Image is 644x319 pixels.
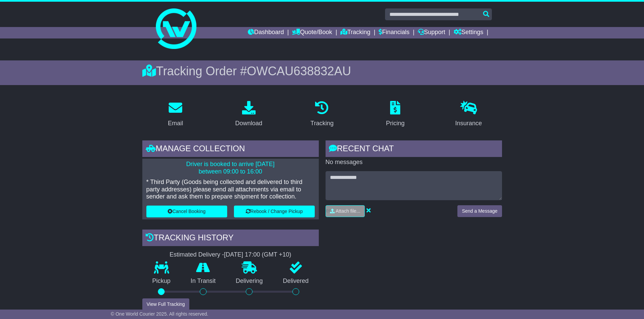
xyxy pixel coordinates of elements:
p: Delivered [273,277,319,285]
span: OWCAU638832AU [247,64,351,78]
a: Email [163,99,187,130]
div: [DATE] 17:00 (GMT +10) [224,251,291,259]
p: No messages [326,159,502,166]
p: Driver is booked to arrive [DATE] between 09:00 to 16:00 [146,161,315,175]
a: Financials [379,27,409,38]
a: Support [418,27,445,38]
div: Email [168,119,183,128]
a: Dashboard [248,27,284,38]
a: Quote/Book [292,27,332,38]
button: Send a Message [457,205,502,217]
a: Tracking [340,27,370,38]
a: Tracking [306,99,338,130]
a: Pricing [382,99,409,130]
div: RECENT CHAT [326,140,502,159]
div: Pricing [386,119,405,128]
a: Settings [454,27,483,38]
button: Cancel Booking [146,206,227,217]
p: * Third Party (Goods being collected and delivered to third party addresses) please send all atta... [146,179,315,201]
div: Insurance [455,119,482,128]
div: Download [235,119,262,128]
div: Manage collection [142,140,319,159]
div: Tracking Order # [142,64,502,78]
div: Tracking history [142,230,319,248]
button: Rebook / Change Pickup [234,206,315,217]
div: Tracking [310,119,333,128]
p: In Transit [181,277,226,285]
p: Delivering [226,277,273,285]
p: Pickup [142,277,181,285]
span: © One World Courier 2025. All rights reserved. [111,311,209,317]
a: Insurance [451,99,486,130]
button: View Full Tracking [142,298,189,310]
a: Download [231,99,267,130]
div: Estimated Delivery - [142,251,319,259]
